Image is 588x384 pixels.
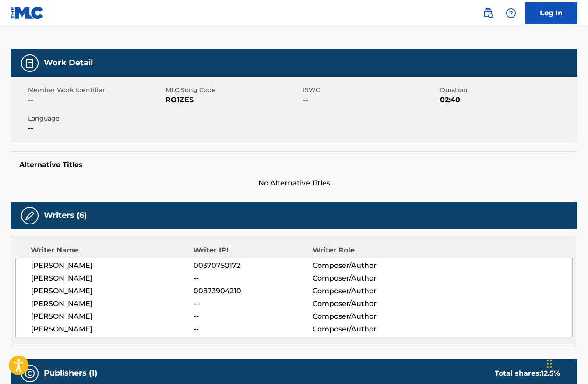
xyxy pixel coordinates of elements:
img: Work Detail [25,58,35,68]
span: Composer/Author [313,273,421,284]
span: Language [28,114,163,123]
span: 02:40 [440,95,575,105]
span: Composer/Author [313,311,421,322]
div: Writer Name [31,245,193,256]
span: 00370750172 [194,260,313,271]
span: No Alternative Titles [11,178,577,188]
span: -- [28,123,163,134]
h5: Writers (6) [44,210,87,220]
span: Member Work Identifier [28,85,163,95]
span: -- [194,273,313,284]
span: Composer/Author [313,299,421,309]
a: Public Search [479,4,497,22]
span: -- [28,95,163,105]
span: RO1ZES [165,95,301,105]
span: Composer/Author [313,260,421,271]
span: [PERSON_NAME] [31,286,194,296]
div: Help [502,4,520,22]
h5: Work Detail [44,58,93,68]
img: Writers [25,210,35,221]
span: 00873904210 [194,286,313,296]
h5: Publishers (1) [44,368,97,378]
div: Writer IPI [193,245,312,256]
img: search [483,8,493,18]
span: MLC Song Code [165,85,301,95]
span: [PERSON_NAME] [31,299,194,309]
span: Duration [440,85,575,95]
div: Total shares: [495,368,560,379]
img: MLC Logo [11,7,44,19]
span: [PERSON_NAME] [31,260,194,271]
h5: Alternative Titles [19,160,569,169]
span: [PERSON_NAME] [31,311,194,322]
img: help [506,8,516,18]
span: -- [194,324,313,334]
span: [PERSON_NAME] [31,324,194,334]
a: Log In [525,2,577,24]
span: ISWC [303,85,438,95]
span: Composer/Author [313,286,421,296]
span: Composer/Author [313,324,421,334]
iframe: Chat Widget [544,342,588,384]
span: -- [194,311,313,322]
div: Drag [547,351,552,377]
span: -- [303,95,438,105]
span: [PERSON_NAME] [31,273,194,284]
span: 12.5 % [541,369,560,377]
span: -- [194,299,313,309]
img: Publishers [25,368,35,379]
div: Writer Role [313,245,421,256]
